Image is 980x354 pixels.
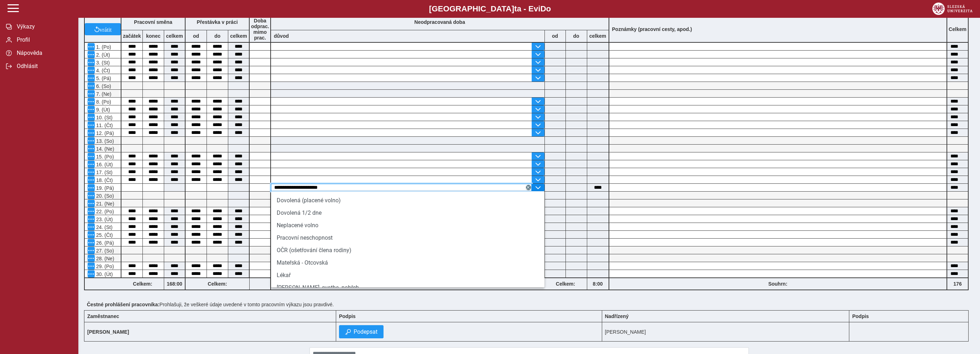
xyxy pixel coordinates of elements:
span: 23. (Út) [95,217,113,222]
button: Podepsat [339,325,384,338]
li: Neplacené volno [271,219,544,231]
td: [PERSON_NAME] [602,322,849,342]
span: 20. (So) [95,193,114,199]
button: Menu [88,74,95,82]
b: od [545,33,565,39]
b: důvod [274,33,289,39]
button: Menu [88,153,95,160]
span: o [546,4,551,13]
b: Pracovní směna [134,19,172,25]
span: 14. (Ne) [95,146,114,152]
span: 9. (Út) [95,107,110,113]
div: Prohlašuji, že veškeré údaje uvedené v tomto pracovním výkazu jsou pravdivé. [84,299,974,310]
span: 16. (Út) [95,162,113,167]
span: 17. (St) [95,170,113,175]
b: Souhrn: [768,281,787,287]
button: Menu [88,43,95,50]
span: 8. (Po) [95,99,111,105]
span: 29. (Po) [95,264,114,269]
span: Profil [15,36,72,43]
button: Menu [88,270,95,277]
b: do [566,33,587,39]
span: 2. (Út) [95,52,110,58]
button: Menu [88,98,95,105]
li: Dovolená (placené volno) [271,194,544,207]
span: 7. (Ne) [95,91,111,97]
span: Odhlásit [15,63,72,69]
span: 13. (So) [95,138,114,144]
button: Menu [88,192,95,199]
b: Nadřízený [605,313,629,319]
b: Podpis [852,313,869,319]
button: Menu [88,129,95,136]
span: 27. (So) [95,248,114,254]
button: vrátit [85,23,121,35]
li: Pracovní neschopnost [271,231,544,244]
button: Menu [88,239,95,246]
button: Menu [88,59,95,66]
span: D [540,4,546,13]
button: Menu [88,176,95,183]
span: 11. (Čt) [95,123,113,128]
span: 4. (Čt) [95,68,110,73]
span: Výkazy [15,23,72,30]
button: Menu [88,223,95,230]
button: Menu [88,114,95,121]
span: 1. (Po) [95,44,111,50]
b: celkem [164,33,185,39]
b: Zaměstnanec [87,313,119,319]
li: [PERSON_NAME], svatba, pohřeb [271,281,544,294]
span: 21. (Ne) [95,201,114,207]
button: Menu [88,121,95,129]
b: začátek [121,33,142,39]
b: Celkem: [121,281,164,287]
button: Menu [88,67,95,74]
span: 25. (Čt) [95,232,113,238]
b: konec [143,33,164,39]
img: logo_web_su.png [932,2,973,15]
li: Lékař [271,269,544,281]
span: 12. (Pá) [95,130,114,136]
li: OČR (ošetřování člena rodiny) [271,244,544,256]
li: Mateřská - Otcovská [271,256,544,269]
b: Celkem: [186,281,249,287]
span: Nápověda [15,50,72,56]
button: Menu [88,106,95,113]
b: [PERSON_NAME] [87,329,129,335]
b: Doba odprac. mimo prac. [251,18,269,41]
span: 22. (Po) [95,209,114,214]
b: Čestné prohlášení pracovníka: [87,302,160,307]
button: Menu [88,215,95,223]
button: Menu [88,208,95,215]
span: 6. (So) [95,83,111,89]
span: 18. (Čt) [95,177,113,183]
button: Menu [88,247,95,254]
b: 168:00 [164,281,185,287]
button: Menu [88,168,95,176]
button: Menu [88,51,95,58]
span: 30. (Út) [95,271,113,277]
button: Menu [88,145,95,152]
li: Dovolená 1/2 dne [271,207,544,219]
span: 5. (Pá) [95,76,111,81]
b: [GEOGRAPHIC_DATA] a - Evi [21,4,959,14]
span: 19. (Pá) [95,185,114,191]
span: t [514,4,517,13]
button: Menu [88,184,95,191]
b: Neodpracovaná doba [415,19,465,25]
button: Menu [88,262,95,270]
span: 26. (Pá) [95,240,114,246]
span: vrátit [100,26,112,32]
b: Poznámky (pracovní cesty, apod.) [609,26,695,32]
b: celkem [228,33,249,39]
b: celkem [587,33,609,39]
span: 3. (St) [95,60,110,66]
span: 24. (St) [95,224,113,230]
button: Menu [88,200,95,207]
button: Menu [88,137,95,144]
span: 28. (Ne) [95,256,114,261]
button: Menu [88,255,95,262]
b: Celkem: [544,281,587,287]
b: 176 [947,281,968,287]
button: Menu [88,161,95,168]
